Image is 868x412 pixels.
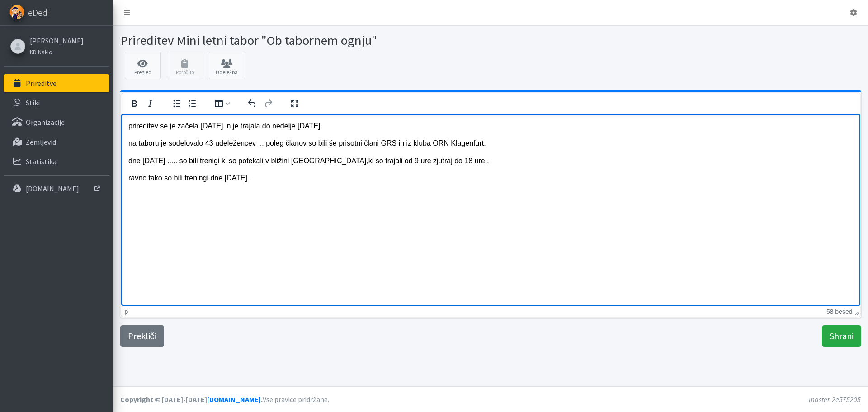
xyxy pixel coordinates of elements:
[121,114,860,306] iframe: Rich Text Area
[169,97,184,110] button: Označen seznam
[26,79,57,88] p: Prireditve
[28,6,49,19] span: eDedi
[822,325,861,347] input: Shrani
[9,5,24,19] img: eDedi
[30,35,84,46] a: [PERSON_NAME]
[809,395,861,404] em: master-2e575205
[120,395,263,404] strong: Copyright © [DATE]-[DATE] .
[7,7,732,382] body: Rich Text Area
[4,113,109,131] a: Organizacije
[7,42,732,52] p: dne [DATE] ..... so bili trenigi ki so potekali v bližini [GEOGRAPHIC_DATA],ki so trajali od 9 ur...
[7,7,732,17] p: prireditev se je začela [DATE] in je trajala do nedelje [DATE]
[26,157,57,166] p: Statistika
[287,97,302,110] button: Čez cel zaslon
[125,52,161,79] a: Pregled
[4,94,109,112] a: Stiki
[245,97,260,110] button: Razveljavi
[120,33,487,48] h1: Prireditev Mini letni tabor "Ob tabornem ognju"
[4,180,109,198] a: [DOMAIN_NAME]
[7,59,732,69] p: ravno tako so bili treningi dne [DATE] .
[4,133,109,151] a: Zemljevid
[209,52,245,79] a: Udeležba
[26,118,65,127] p: Organizacije
[26,184,79,193] p: [DOMAIN_NAME]
[4,74,109,92] a: Prireditve
[212,97,233,110] button: Tabela
[113,386,868,412] footer: Vse pravice pridržane.
[127,97,142,110] button: Krepko
[26,137,56,147] p: Zemljevid
[207,395,261,404] a: [DOMAIN_NAME]
[826,308,853,315] button: 58 besed
[142,97,158,110] button: Poševno
[4,152,109,170] a: Statistika
[7,24,732,34] p: na taboru je sodelovalo 43 udeležencev ... poleg članov so bili še prisotni člani GRS in iz kluba...
[854,308,859,316] div: Press the Up and Down arrow keys to resize the editor.
[30,46,84,57] a: KD Naklo
[125,308,128,315] div: p
[30,48,52,56] small: KD Naklo
[260,97,276,110] button: Ponovno uveljavi
[26,98,40,107] p: Stiki
[185,97,200,110] button: Oštevilčen seznam
[120,325,164,347] a: Prekliči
